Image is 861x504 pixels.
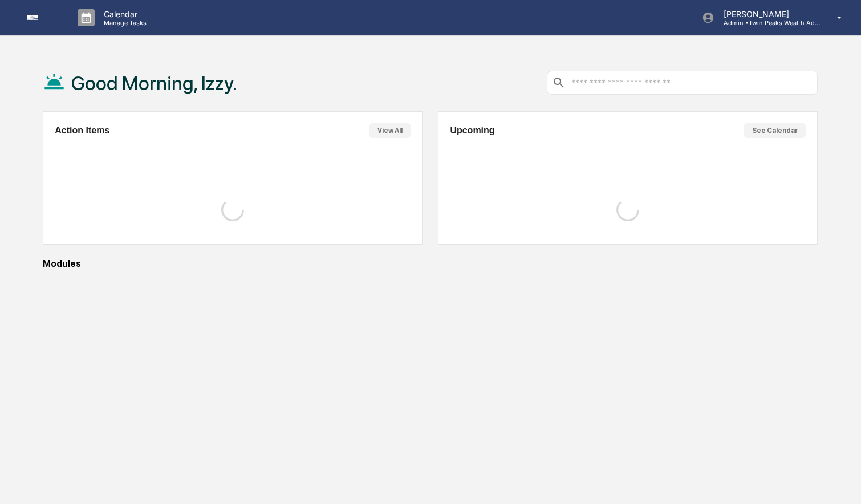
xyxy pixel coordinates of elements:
h1: Good Morning, Izzy. [71,72,237,95]
h2: Action Items [55,125,109,136]
img: logo [27,15,55,19]
button: View All [369,123,411,138]
button: See Calendar [744,123,806,138]
p: Manage Tasks [95,19,152,27]
p: [PERSON_NAME] [714,9,821,19]
div: Modules [43,258,818,269]
p: Admin • Twin Peaks Wealth Advisors [714,19,821,27]
h2: Upcoming [450,125,494,136]
p: Calendar [95,9,152,19]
